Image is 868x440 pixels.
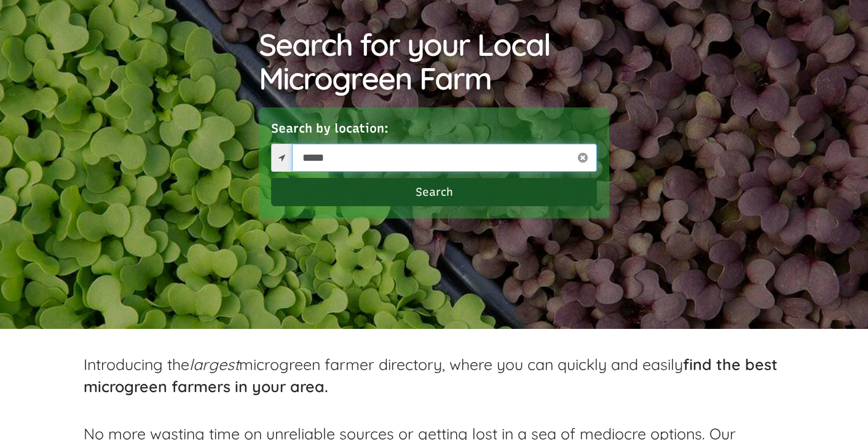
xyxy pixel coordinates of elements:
[84,355,778,396] strong: find the best microgreen farmers in your area.
[189,355,239,374] em: largest
[259,28,609,95] h1: Search for your Local Microgreen Farm
[271,120,389,137] label: Search by location:
[271,178,597,206] button: Search
[84,355,778,396] span: Introducing the microgreen farmer directory, where you can quickly and easily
